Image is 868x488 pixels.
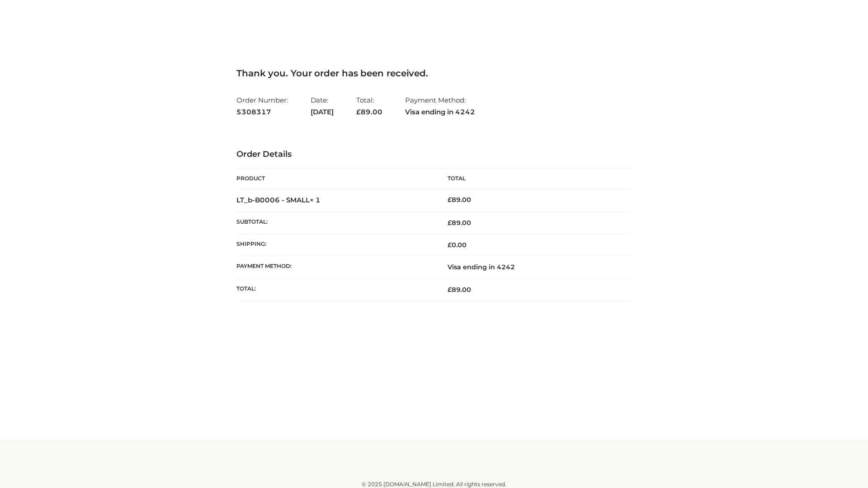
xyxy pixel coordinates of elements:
span: £ [356,108,361,116]
li: Order Number: [236,92,288,120]
li: Date: [311,92,334,120]
span: £ [448,196,452,204]
th: Shipping: [236,234,434,256]
th: Subtotal: [236,211,434,234]
span: £ [448,286,452,294]
span: £ [448,241,452,249]
th: Payment method: [236,256,434,278]
strong: [DATE] [311,106,334,118]
strong: × 1 [310,196,321,204]
th: Product [236,169,434,189]
li: Total: [356,92,382,120]
strong: 5308317 [236,106,288,118]
span: 89.00 [448,286,471,294]
span: 89.00 [356,108,382,116]
strong: Visa ending in 4242 [405,106,475,118]
h3: Order Details [236,150,632,160]
strong: LT_b-B0006 - SMALL [236,196,321,204]
th: Total: [236,278,434,300]
td: Visa ending in 4242 [434,256,632,278]
span: £ [448,219,452,227]
bdi: 89.00 [448,196,471,204]
h3: Thank you. Your order has been received. [236,68,632,79]
bdi: 0.00 [448,241,467,249]
th: Total [434,169,632,189]
li: Payment Method: [405,92,475,120]
span: 89.00 [448,219,471,227]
